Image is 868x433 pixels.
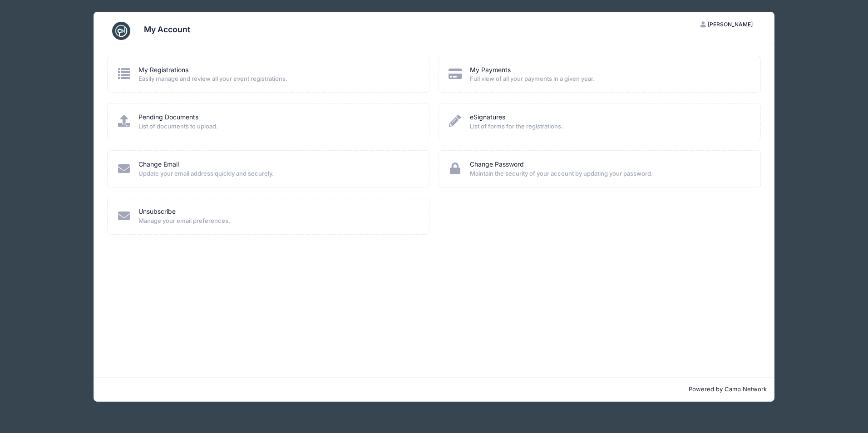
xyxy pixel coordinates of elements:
[138,65,188,75] a: My Registrations
[138,207,176,216] a: Unsubscribe
[470,74,749,84] span: Full view of all your payments in a given year.
[101,385,767,394] p: Powered by Camp Network
[138,169,417,178] span: Update your email address quickly and securely.
[470,169,749,178] span: Maintain the security of your account by updating your password.
[470,122,749,131] span: List of forms for the registrations.
[708,21,753,28] span: [PERSON_NAME]
[138,113,198,122] a: Pending Documents
[138,216,417,226] span: Manage your email preferences.
[693,17,761,32] button: [PERSON_NAME]
[470,65,511,75] a: My Payments
[470,160,524,169] a: Change Password
[138,122,417,131] span: List of documents to upload.
[470,113,505,122] a: eSignatures
[112,22,130,40] img: CampNetwork
[144,25,190,34] h3: My Account
[138,74,417,84] span: Easily manage and review all your event registrations.
[138,160,179,169] a: Change Email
